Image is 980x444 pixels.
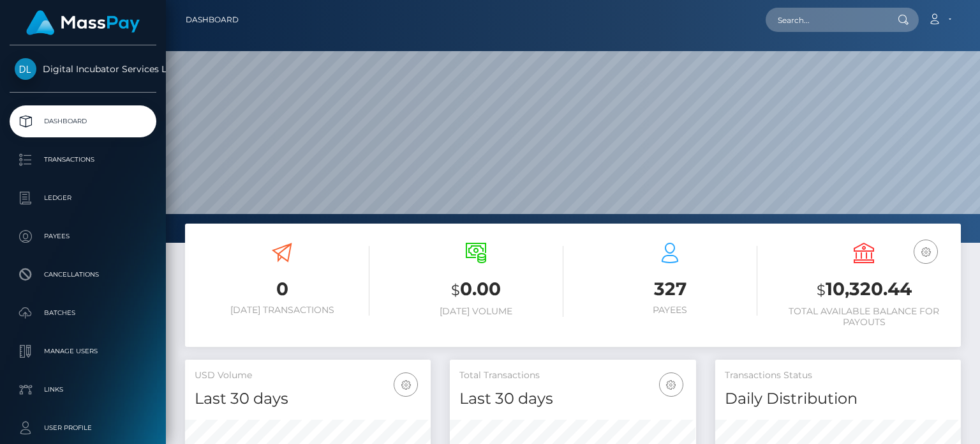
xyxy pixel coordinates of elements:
[195,305,369,316] h6: [DATE] Transactions
[10,63,156,75] span: Digital Incubator Services Limited
[195,369,421,382] h5: USD Volume
[583,305,757,316] h6: Payees
[766,8,886,32] input: Search...
[15,112,151,131] p: Dashboard
[459,369,686,382] h5: Total Transactions
[459,388,686,410] h4: Last 30 days
[15,227,151,246] p: Payees
[15,188,151,208] p: Ledger
[389,306,563,317] h6: [DATE] Volume
[195,388,421,410] h4: Last 30 days
[10,259,156,291] a: Cancellations
[725,388,951,410] h4: Daily Distribution
[10,220,156,252] a: Payees
[15,265,151,284] p: Cancellations
[15,380,151,399] p: Links
[776,306,951,328] h6: Total Available Balance for Payouts
[10,105,156,137] a: Dashboard
[15,342,151,361] p: Manage Users
[186,6,239,33] a: Dashboard
[15,150,151,169] p: Transactions
[10,144,156,176] a: Transactions
[15,418,151,438] p: User Profile
[15,58,36,80] img: Digital Incubator Services Limited
[583,277,757,302] h3: 327
[15,303,151,323] p: Batches
[195,277,369,302] h3: 0
[10,297,156,329] a: Batches
[10,374,156,406] a: Links
[10,412,156,444] a: User Profile
[776,277,951,303] h3: 10,320.44
[389,277,563,303] h3: 0.00
[10,335,156,367] a: Manage Users
[817,281,826,299] small: $
[451,281,460,299] small: $
[725,369,951,382] h5: Transactions Status
[26,10,140,35] img: MassPay Logo
[10,182,156,214] a: Ledger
